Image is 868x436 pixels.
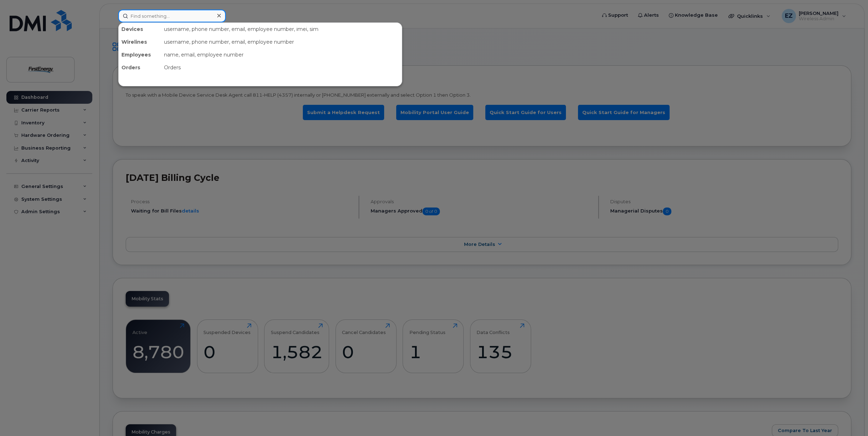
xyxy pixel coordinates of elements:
div: Orders [161,61,402,74]
div: username, phone number, email, employee number, imei, sim [161,23,402,36]
div: Devices [119,23,161,36]
div: name, email, employee number [161,48,402,61]
div: Employees [119,48,161,61]
div: username, phone number, email, employee number [161,36,402,48]
div: Orders [119,61,161,74]
div: Wirelines [119,36,161,48]
iframe: Messenger Launcher [837,405,863,431]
